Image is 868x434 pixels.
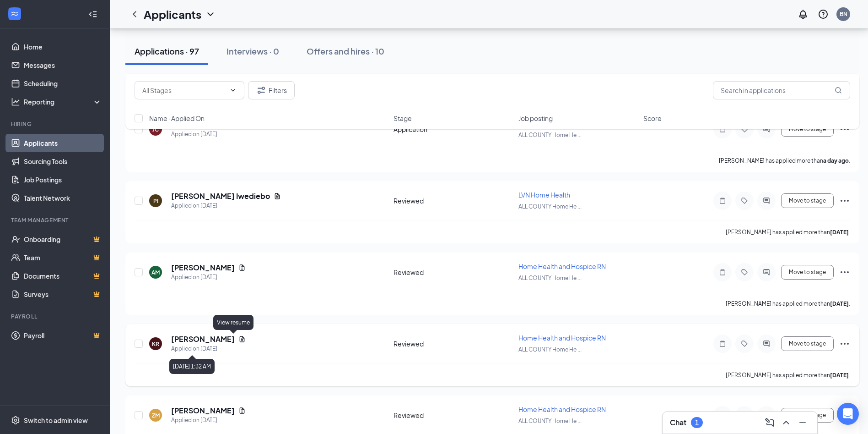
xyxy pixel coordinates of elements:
b: a day ago [823,157,849,164]
div: Offers and hires · 10 [307,45,384,57]
a: OnboardingCrown [24,230,102,248]
button: Move to stage [781,336,834,351]
button: Move to stage [781,265,834,280]
svg: Tag [739,340,750,347]
svg: Analysis [11,97,20,106]
div: Reviewed [394,268,513,277]
a: Applicants [24,134,102,152]
div: Team Management [11,216,100,224]
b: [DATE] [830,229,849,236]
svg: Document [274,192,281,200]
p: [PERSON_NAME] has applied more than . [726,228,850,236]
div: Reviewed [394,196,513,205]
h1: Applicants [144,6,201,22]
button: Minimize [795,415,810,430]
svg: Note [717,269,728,276]
svg: Note [717,340,728,347]
svg: Ellipses [839,195,850,206]
a: Sourcing Tools [24,152,102,170]
a: Scheduling [24,74,102,93]
input: Search in applications [713,81,850,99]
p: [PERSON_NAME] has applied more than . [719,157,850,165]
div: Applications · 97 [135,45,199,57]
svg: WorkstreamLogo [10,9,19,18]
div: PI [153,197,158,205]
svg: Tag [739,269,750,276]
span: Stage [394,114,412,123]
a: DocumentsCrown [24,267,102,285]
span: Score [643,114,662,123]
div: 1 [695,419,699,427]
svg: Tag [739,197,750,204]
button: Move to stage [781,193,834,208]
svg: Note [717,197,728,204]
button: Move to stage [781,408,834,423]
input: All Stages [142,85,226,95]
span: ALL COUNTY Home He ... [518,275,582,281]
svg: Document [238,407,246,414]
svg: ChevronUp [781,417,792,428]
h5: [PERSON_NAME] [171,406,235,416]
div: BN [840,10,847,18]
a: PayrollCrown [24,326,102,345]
svg: Collapse [88,10,97,19]
span: ALL COUNTY Home He ... [518,203,582,210]
b: [DATE] [830,300,849,307]
span: Job posting [518,114,553,123]
span: ALL COUNTY Home He ... [518,418,582,424]
div: Applied on [DATE] [171,416,246,425]
div: Reviewed [394,411,513,420]
svg: QuestionInfo [818,9,829,20]
svg: Minimize [797,417,808,428]
svg: Settings [11,416,20,425]
svg: Notifications [798,9,809,20]
div: Open Intercom Messenger [837,403,859,425]
div: Applied on [DATE] [171,201,281,210]
a: SurveysCrown [24,285,102,303]
a: TeamCrown [24,248,102,267]
span: Home Health and Hospice RN [518,262,606,270]
svg: Document [238,264,246,271]
svg: ActiveChat [761,197,772,204]
svg: Ellipses [839,267,850,278]
b: [DATE] [830,372,849,379]
div: Reporting [24,97,102,106]
p: [PERSON_NAME] has applied more than . [726,371,850,379]
svg: Document [238,335,246,343]
svg: ChevronLeft [129,9,140,20]
span: ALL COUNTY Home He ... [518,346,582,353]
h5: [PERSON_NAME] [171,263,235,273]
div: Applied on [DATE] [171,273,246,282]
div: Switch to admin view [24,416,88,425]
svg: ComposeMessage [764,417,775,428]
span: Home Health and Hospice RN [518,334,606,342]
button: ComposeMessage [762,415,777,430]
div: Payroll [11,313,100,320]
div: Applied on [DATE] [171,344,246,353]
div: View resume [213,315,253,330]
div: [DATE] 1:32 AM [169,359,215,374]
svg: ActiveChat [761,269,772,276]
svg: MagnifyingGlass [835,87,842,94]
p: [PERSON_NAME] has applied more than . [726,300,850,308]
div: Reviewed [394,339,513,348]
a: Job Postings [24,170,102,189]
div: AM [151,269,160,276]
div: Interviews · 0 [226,45,279,57]
div: ZM [152,412,160,419]
span: LVN Home Health [518,191,570,199]
div: Hiring [11,120,100,128]
svg: Filter [256,85,267,96]
svg: ChevronDown [205,9,216,20]
a: Messages [24,56,102,74]
span: Home Health and Hospice RN [518,405,606,413]
h5: [PERSON_NAME] Iwediebo [171,191,270,201]
svg: ChevronDown [229,87,237,94]
button: Filter Filters [248,81,295,99]
svg: ActiveChat [761,340,772,347]
h5: [PERSON_NAME] [171,334,235,344]
span: Name · Applied On [149,114,205,123]
a: Talent Network [24,189,102,207]
div: KR [152,340,159,348]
